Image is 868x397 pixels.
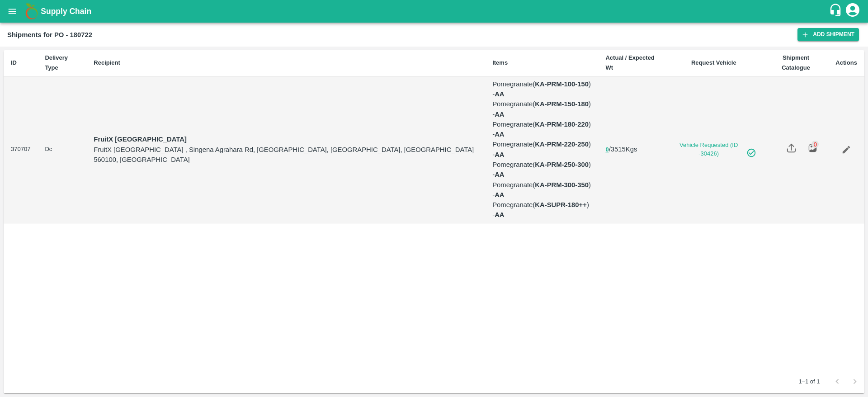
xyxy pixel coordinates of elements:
[495,211,504,218] strong: AA
[797,28,859,41] a: Add Shipment
[492,160,591,180] p: Pomegranate ( ) -
[2,1,23,22] button: open drawer
[23,2,41,20] img: logo
[829,3,844,19] div: customer-support
[11,59,17,66] b: ID
[492,119,591,140] p: Pomegranate ( ) -
[535,181,589,189] b: KA-PRM-300-350
[94,136,187,143] strong: FruitX [GEOGRAPHIC_DATA]
[836,139,857,160] a: Edit
[535,100,589,108] b: KA-PRM-150-180
[535,201,587,208] b: KA-SUPR-180++
[4,76,38,223] td: 370707
[605,54,654,71] b: Actual / Expected Wt
[798,378,820,386] p: 1–1 of 1
[782,54,810,71] b: Shipment Catalogue
[605,145,609,155] button: 0
[535,80,589,88] b: KA-PRM-100-150
[495,191,504,198] strong: AA
[94,59,120,66] b: Recipient
[495,171,504,178] strong: AA
[811,141,819,148] div: 0
[492,79,591,99] p: Pomegranate ( ) -
[495,90,504,98] strong: AA
[808,143,817,153] img: preview
[38,76,86,223] td: Dc
[45,54,68,71] b: Delivery Type
[691,59,736,66] b: Request Vehicle
[495,131,504,138] strong: AA
[94,145,478,165] p: FruitX [GEOGRAPHIC_DATA] , Singena Agrahara Rd, [GEOGRAPHIC_DATA], [GEOGRAPHIC_DATA], [GEOGRAPHIC...
[495,151,504,158] strong: AA
[492,139,591,160] p: Pomegranate ( ) -
[492,59,508,66] b: Items
[844,2,861,21] div: account of current user
[535,121,589,128] b: KA-PRM-180-220
[671,141,756,158] a: Vehicle Requested (ID -30426)
[492,99,591,119] p: Pomegranate ( ) -
[41,5,829,18] a: Supply Chain
[492,200,591,220] p: Pomegranate ( ) -
[835,59,857,66] b: Actions
[787,143,796,153] img: share
[495,111,504,118] strong: AA
[492,180,591,200] p: Pomegranate ( ) -
[535,141,589,148] b: KA-PRM-220-250
[605,144,656,155] p: / 3515 Kgs
[535,161,589,168] b: KA-PRM-250-300
[7,31,92,38] b: Shipments for PO - 180722
[41,7,91,16] b: Supply Chain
